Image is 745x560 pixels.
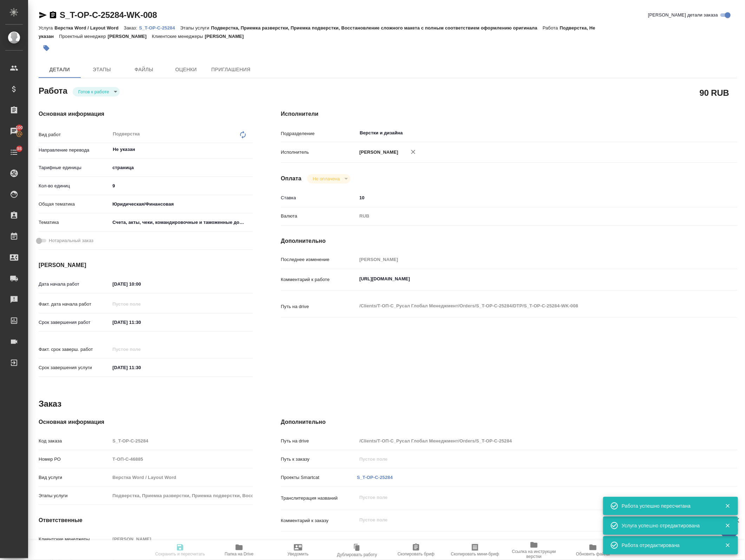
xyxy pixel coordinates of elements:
[151,540,210,560] button: Сохранить и пересчитать
[210,540,269,560] button: Папка на Drive
[73,87,120,96] div: Готов к работе
[110,436,253,446] input: Пустое поле
[357,475,393,480] a: S_T-OP-C-25284
[110,534,253,544] input: Пустое поле
[357,436,699,446] input: Пустое поле
[39,25,54,31] p: Услуга
[39,182,110,189] p: Кол-во единиц
[39,398,61,409] h2: Заказ
[281,149,357,156] p: Исполнитель
[85,65,119,74] span: Этапы
[39,261,253,269] h4: [PERSON_NAME]
[39,11,47,19] button: Скопировать ссылку для ЯМессенджера
[622,502,714,509] div: Работа успешно пересчитана
[357,210,699,222] div: RUB
[39,147,110,154] p: Направление перевода
[39,516,253,525] h4: Ответственные
[387,540,446,560] button: Скопировать бриф
[155,552,205,556] span: Сохранить и пересчитать
[451,552,499,556] span: Скопировать мини-бриф
[357,149,398,156] p: [PERSON_NAME]
[39,84,67,96] h2: Работа
[281,495,357,502] p: Транслитерация названий
[124,25,139,31] p: Заказ:
[110,491,253,501] input: Пустое поле
[357,454,699,464] input: Пустое поле
[39,301,110,308] p: Факт. дата начала работ
[576,552,610,556] span: Обновить файлы
[281,456,357,463] p: Путь к заказу
[281,130,357,137] p: Подразделение
[700,87,729,99] h2: 90 RUB
[39,201,110,208] p: Общая тематика
[43,65,77,74] span: Детали
[13,145,26,152] span: 98
[281,474,357,481] p: Проекты Smartcat
[60,10,157,20] a: S_T-OP-C-25284-WK-008
[39,364,110,371] p: Срок завершения услуги
[211,65,251,74] span: Приглашения
[39,110,253,118] h4: Основная информация
[307,174,350,184] div: Готов к работе
[328,540,387,560] button: Дублировать работу
[49,11,57,19] button: Скопировать ссылку
[720,542,735,548] button: Закрыть
[505,540,563,560] button: Ссылка на инструкции верстки
[110,344,171,354] input: Пустое поле
[563,540,622,560] button: Обновить файлы
[446,540,505,560] button: Скопировать мини-бриф
[110,472,253,482] input: Пустое поле
[225,552,253,556] span: Папка на Drive
[281,256,357,263] p: Последнее изменение
[169,65,203,74] span: Оценки
[288,552,309,556] span: Уведомить
[720,522,735,529] button: Закрыть
[543,25,560,31] p: Работа
[110,198,253,210] div: Юридическая/Финансовая
[281,276,357,283] p: Комментарий к работе
[110,181,253,191] input: ✎ Введи что-нибудь
[648,12,718,19] span: [PERSON_NAME] детали заказа
[406,144,421,160] button: Удалить исполнителя
[622,522,714,529] div: Услуга успешно отредактирована
[281,303,357,310] p: Путь на drive
[39,418,253,426] h4: Основная информация
[110,279,171,289] input: ✎ Введи что-нибудь
[59,34,107,39] p: Проектный менеджер
[397,552,434,556] span: Скопировать бриф
[39,456,110,463] p: Номер РО
[39,536,110,543] p: Клиентские менеджеры
[39,346,110,353] p: Факт. срок заверш. работ
[12,124,27,131] span: 100
[39,492,110,499] p: Этапы услуги
[337,552,377,557] span: Дублировать работу
[311,176,342,182] button: Не оплачена
[509,549,559,559] span: Ссылка на инструкции верстки
[281,438,357,445] p: Путь на drive
[127,65,161,74] span: Файлы
[110,216,253,228] div: Счета, акты, чеки, командировочные и таможенные документы
[281,418,737,426] h4: Дополнительно
[139,25,180,31] p: S_T-OP-C-25284
[281,237,737,245] h4: Дополнительно
[357,193,699,203] input: ✎ Введи что-нибудь
[39,219,110,226] p: Тематика
[180,25,211,31] p: Этапы услуги
[139,25,180,31] a: S_T-OP-C-25284
[110,317,171,327] input: ✎ Введи что-нибудь
[39,40,54,56] button: Добавить тэг
[39,438,110,445] p: Код заказа
[211,25,543,31] p: Подверстка, Приемка разверстки, Приемка подверстки, Восстановление сложного макета с полным соотв...
[39,281,110,288] p: Дата начала работ
[110,299,171,309] input: Пустое поле
[110,362,171,373] input: ✎ Введи что-нибудь
[2,144,26,161] a: 98
[249,149,250,150] button: Open
[281,174,302,183] h4: Оплата
[110,454,253,464] input: Пустое поле
[695,132,697,134] button: Open
[54,25,124,31] p: Верстка Word / Layout Word
[39,319,110,326] p: Срок завершения работ
[357,273,699,285] textarea: [URL][DOMAIN_NAME]
[49,237,93,244] span: Нотариальный заказ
